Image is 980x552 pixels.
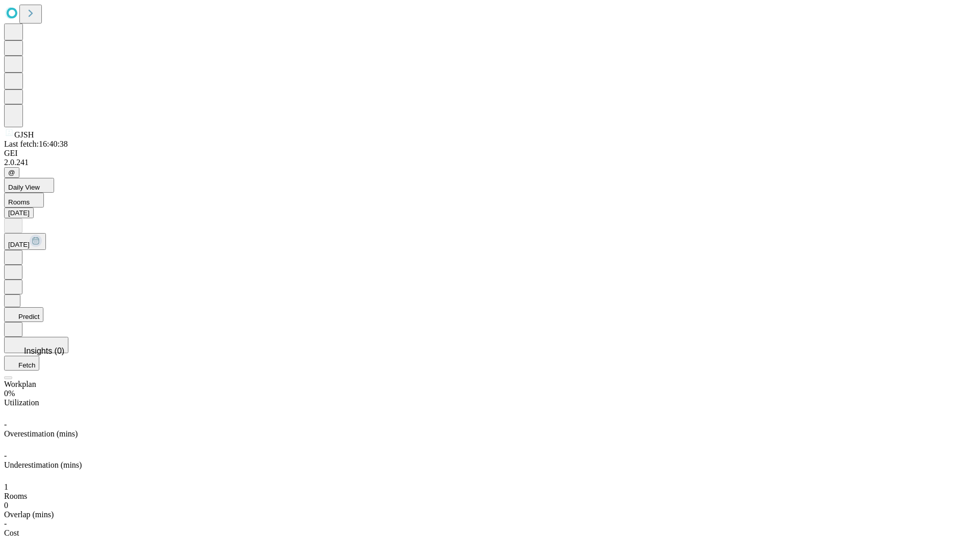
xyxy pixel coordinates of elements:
[4,193,44,208] button: Rooms
[24,347,64,355] span: Insights (0)
[4,451,7,460] span: -
[4,389,15,398] span: 0%
[4,519,7,528] span: -
[4,140,68,148] span: Last fetch: 16:40:38
[4,429,78,438] span: Overestimation (mins)
[4,461,82,469] span: Underestimation (mins)
[8,198,30,206] span: Rooms
[14,130,34,139] span: GJSH
[8,183,40,191] span: Daily View
[4,307,43,322] button: Predict
[4,482,8,491] span: 1
[4,158,976,167] div: 2.0.241
[4,149,976,158] div: GEI
[4,420,7,429] span: -
[4,167,19,178] button: @
[4,510,54,519] span: Overlap (mins)
[4,492,27,500] span: Rooms
[4,528,19,537] span: Cost
[4,233,46,250] button: [DATE]
[8,241,30,248] span: [DATE]
[4,398,39,407] span: Utilization
[4,208,34,218] button: [DATE]
[4,337,68,353] button: Insights (0)
[4,501,8,510] span: 0
[4,356,39,371] button: Fetch
[4,178,54,193] button: Daily View
[4,380,36,388] span: Workplan
[8,169,15,176] span: @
